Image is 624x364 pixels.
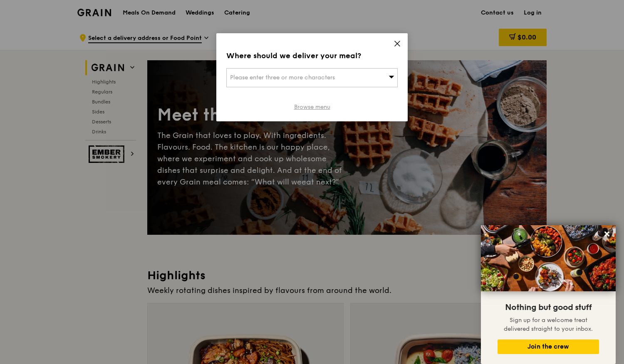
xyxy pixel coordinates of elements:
[226,50,398,61] div: Where should we deliver your meal?
[505,303,592,312] span: Nothing but good stuff
[498,339,599,354] button: Join the crew
[294,103,330,111] a: Browse menu
[230,74,335,81] span: Please enter three or more characters
[504,317,593,332] span: Sign up for a welcome treat delivered straight to your inbox.
[481,225,616,291] img: DSC07876-Edit02-Large.jpeg
[600,227,614,241] button: Close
